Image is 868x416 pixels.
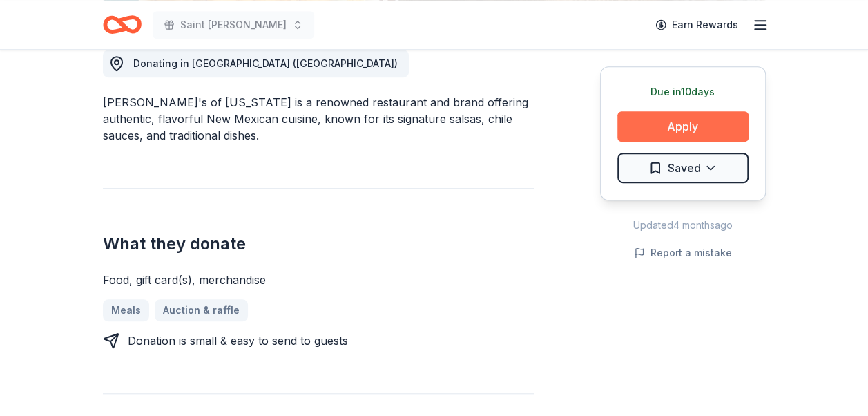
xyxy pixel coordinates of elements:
[600,217,766,234] div: Updated 4 months ago
[103,272,534,288] div: Food, gift card(s), merchandise
[103,233,534,255] h2: What they donate
[155,299,248,321] a: Auction & raffle
[617,111,749,142] button: Apply
[617,153,749,183] button: Saved
[647,12,746,37] a: Earn Rewards
[668,159,701,177] span: Saved
[133,57,398,69] span: Donating in [GEOGRAPHIC_DATA] ([GEOGRAPHIC_DATA])
[103,8,142,41] a: Home
[103,299,149,321] a: Meals
[634,245,732,261] button: Report a mistake
[153,11,314,39] button: Saint [PERSON_NAME]
[617,84,749,100] div: Due in 10 days
[103,94,534,144] div: [PERSON_NAME]'s of [US_STATE] is a renowned restaurant and brand offering authentic, flavorful Ne...
[128,332,348,349] div: Donation is small & easy to send to guests
[180,17,287,33] span: Saint [PERSON_NAME]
